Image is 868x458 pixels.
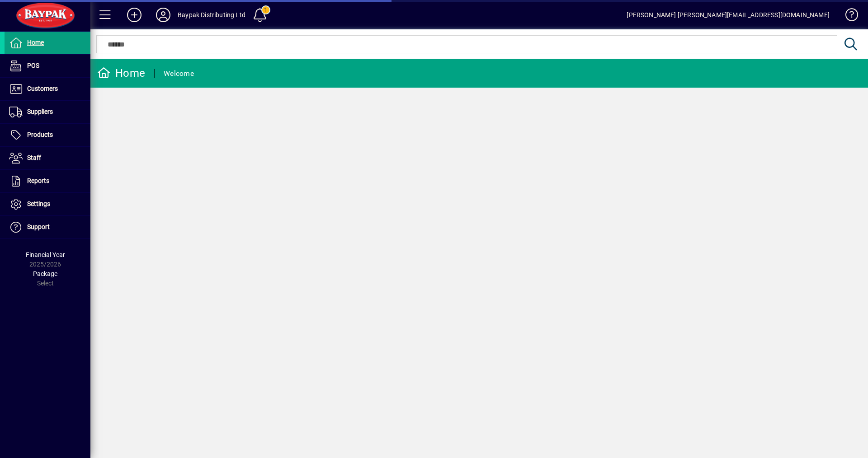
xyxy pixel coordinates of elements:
[27,62,39,69] span: POS
[27,223,50,230] span: Support
[5,55,90,77] a: POS
[27,177,49,184] span: Reports
[120,7,149,23] button: Add
[27,108,53,115] span: Suppliers
[149,7,178,23] button: Profile
[627,8,830,22] div: [PERSON_NAME] [PERSON_NAME][EMAIL_ADDRESS][DOMAIN_NAME]
[27,131,53,138] span: Products
[27,200,50,207] span: Settings
[33,270,57,277] span: Package
[27,85,58,92] span: Customers
[27,39,44,46] span: Home
[27,154,41,161] span: Staff
[178,8,245,22] div: Baypak Distributing Ltd
[5,101,90,123] a: Suppliers
[97,66,145,80] div: Home
[5,193,90,215] a: Settings
[839,2,857,31] a: Knowledge Base
[164,66,194,81] div: Welcome
[5,170,90,192] a: Reports
[5,216,90,238] a: Support
[5,147,90,169] a: Staff
[5,78,90,100] a: Customers
[5,124,90,146] a: Products
[26,251,65,258] span: Financial Year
